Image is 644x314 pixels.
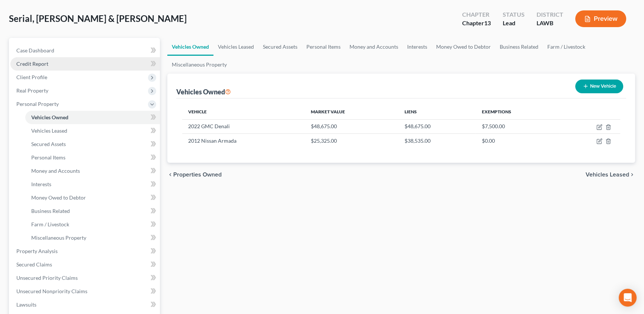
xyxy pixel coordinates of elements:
div: Lead [503,19,525,27]
span: Unsecured Priority Claims [16,275,78,281]
span: Business Related [31,208,70,214]
div: Chapter [462,10,491,19]
span: Farm / Livestock [31,221,69,227]
a: Interests [403,38,432,56]
span: Money and Accounts [31,168,80,174]
a: Farm / Livestock [25,218,160,231]
a: Interests [25,178,160,191]
span: Secured Claims [16,261,52,268]
a: Lawsuits [10,298,160,311]
span: Secured Assets [31,141,66,147]
td: 2022 GMC Denali [182,119,305,133]
i: chevron_right [629,172,635,178]
td: $25,325.00 [305,134,399,148]
a: Personal Items [25,151,160,164]
a: Miscellaneous Property [167,56,231,74]
a: Money Owed to Debtor [432,38,495,56]
td: 2012 Nissan Armada [182,134,305,148]
span: Personal Items [31,154,65,161]
a: Business Related [495,38,543,56]
a: Business Related [25,204,160,218]
span: Client Profile [16,74,47,80]
a: Secured Claims [10,258,160,271]
span: 13 [484,19,491,26]
td: $0.00 [476,134,560,148]
button: Vehicles Leased chevron_right [586,172,635,178]
td: $7,500.00 [476,119,560,133]
a: Money and Accounts [345,38,403,56]
button: New Vehicle [575,80,623,93]
a: Personal Items [302,38,345,56]
div: Status [503,10,525,19]
td: $38,535.00 [399,134,476,148]
span: Credit Report [16,61,48,67]
th: Market Value [305,104,399,119]
a: Farm / Livestock [543,38,590,56]
i: chevron_left [167,172,173,178]
span: Case Dashboard [16,47,54,54]
div: LAWB [537,19,563,27]
a: Credit Report [10,57,160,71]
span: Lawsuits [16,301,36,308]
a: Vehicles Owned [167,38,213,56]
span: Real Property [16,87,48,94]
span: Serial, [PERSON_NAME] & [PERSON_NAME] [9,13,187,24]
th: Vehicle [182,104,305,119]
span: Properties Owned [173,172,222,178]
a: Unsecured Nonpriority Claims [10,285,160,298]
span: Interests [31,181,51,187]
a: Case Dashboard [10,44,160,57]
td: $48,675.00 [305,119,399,133]
a: Secured Assets [258,38,302,56]
div: Open Intercom Messenger [619,289,637,307]
a: Property Analysis [10,245,160,258]
th: Liens [399,104,476,119]
a: Secured Assets [25,137,160,151]
button: Preview [575,10,626,27]
span: Miscellaneous Property [31,234,86,241]
a: Vehicles Leased [25,124,160,137]
span: Vehicles Owned [31,114,68,120]
a: Unsecured Priority Claims [10,271,160,285]
span: Vehicles Leased [31,127,67,134]
div: Chapter [462,19,491,27]
a: Money Owed to Debtor [25,191,160,204]
a: Vehicles Leased [213,38,258,56]
div: Vehicles Owned [176,87,231,96]
td: $48,675.00 [399,119,476,133]
span: Money Owed to Debtor [31,194,86,201]
a: Miscellaneous Property [25,231,160,245]
button: chevron_left Properties Owned [167,172,222,178]
div: District [537,10,563,19]
span: Property Analysis [16,248,58,254]
span: Vehicles Leased [586,172,629,178]
span: Personal Property [16,101,59,107]
th: Exemptions [476,104,560,119]
a: Money and Accounts [25,164,160,178]
span: Unsecured Nonpriority Claims [16,288,87,294]
a: Vehicles Owned [25,111,160,124]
